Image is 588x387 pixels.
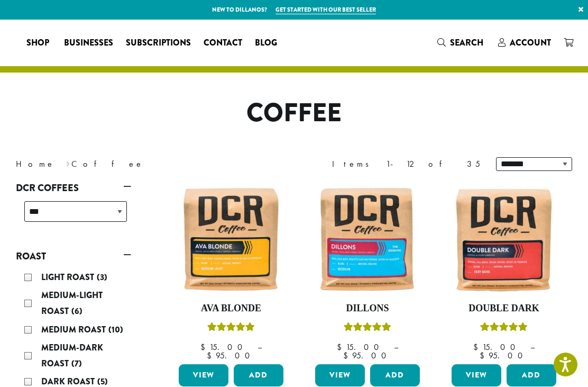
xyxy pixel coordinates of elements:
[16,179,131,197] a: DCR Coffees
[507,364,556,386] button: Add
[16,158,278,170] nav: Breadcrumb
[343,350,391,361] bdi: 95.00
[275,5,376,14] a: Get started with our best seller
[204,37,242,50] span: Contact
[207,350,216,361] span: $
[370,364,420,386] button: Add
[176,184,286,360] a: Ava BlondeRated 5.00 out of 5
[20,34,58,51] a: Shop
[315,364,365,386] a: View
[176,303,286,314] h4: Ava Blonde
[452,364,501,386] a: View
[66,154,70,170] span: ›
[258,341,262,353] span: –
[108,323,123,336] span: (10)
[337,341,346,353] span: $
[97,271,107,283] span: (3)
[449,303,559,314] h4: Double Dark
[431,34,492,51] a: Search
[207,321,255,337] div: Rated 5.00 out of 5
[480,350,489,361] span: $
[16,158,55,169] a: Home
[313,303,422,314] h4: Dillons
[179,364,228,386] a: View
[207,350,255,361] bdi: 95.00
[41,341,103,370] span: Medium-Dark Roast
[450,37,483,49] span: Search
[255,37,277,50] span: Blog
[16,247,131,265] a: Roast
[344,321,391,337] div: Rated 5.00 out of 5
[200,341,247,353] bdi: 15.00
[126,37,191,50] span: Subscriptions
[313,184,422,360] a: DillonsRated 5.00 out of 5
[71,305,82,317] span: (6)
[64,37,113,50] span: Businesses
[473,341,482,353] span: $
[41,323,108,336] span: Medium Roast
[480,321,528,337] div: Rated 4.50 out of 5
[234,364,283,386] button: Add
[530,341,535,353] span: –
[41,271,97,283] span: Light Roast
[313,184,422,294] img: Dillons-12oz-300x300.jpg
[200,341,209,353] span: $
[473,341,520,353] bdi: 15.00
[41,289,103,317] span: Medium-Light Roast
[394,341,398,353] span: –
[337,341,384,353] bdi: 15.00
[480,350,528,361] bdi: 95.00
[343,350,352,361] span: $
[510,37,551,49] span: Account
[449,184,559,360] a: Double DarkRated 4.50 out of 5
[16,197,131,235] div: DCR Coffees
[176,184,286,294] img: Ava-Blonde-12oz-1-300x300.jpg
[26,37,49,50] span: Shop
[8,98,580,129] h1: Coffee
[332,158,480,170] div: Items 1-12 of 35
[449,184,559,294] img: Double-Dark-12oz-300x300.jpg
[71,357,82,370] span: (7)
